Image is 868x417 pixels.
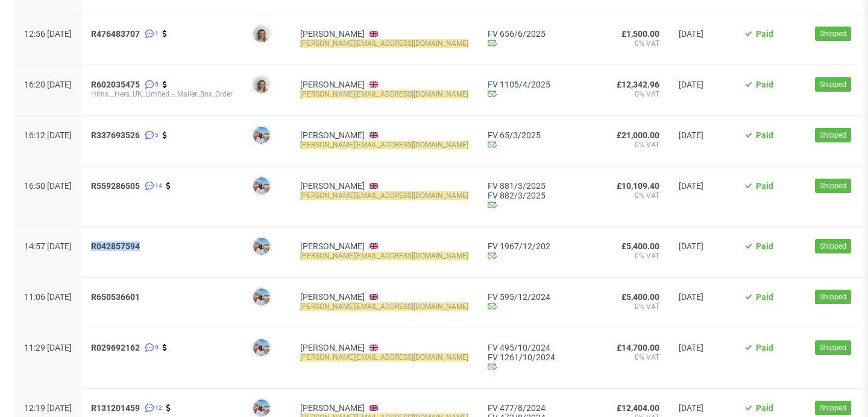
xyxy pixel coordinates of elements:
[617,403,659,413] span: £12,404.00
[756,80,773,89] span: Paid
[253,288,270,305] img: Marta Kozłowska
[756,130,773,140] span: Paid
[488,403,597,413] a: FV 477/8/2024
[679,403,703,413] span: [DATE]
[300,90,468,98] mark: [PERSON_NAME][EMAIL_ADDRESS][DOMAIN_NAME]
[300,39,468,48] mark: [PERSON_NAME][EMAIL_ADDRESS][DOMAIN_NAME]
[756,403,773,413] span: Paid
[253,177,270,194] img: Marta Kozłowska
[488,343,597,352] a: FV 495/10/2024
[91,292,142,302] a: R650536601
[300,353,468,361] mark: [PERSON_NAME][EMAIL_ADDRESS][DOMAIN_NAME]
[756,241,773,251] span: Paid
[621,241,659,251] span: £5,400.00
[820,180,846,191] span: Shipped
[300,403,365,413] a: [PERSON_NAME]
[300,29,365,39] a: [PERSON_NAME]
[488,191,597,200] a: FV 882/3/2025
[756,181,773,191] span: Paid
[24,80,72,89] span: 16:20 [DATE]
[91,403,142,413] a: R131201459
[253,399,270,416] img: Marta Kozłowska
[300,130,365,140] a: [PERSON_NAME]
[253,76,270,93] img: Monika Poźniak
[253,339,270,356] img: Marta Kozłowska
[91,343,140,352] span: R029692162
[488,130,597,140] a: FV 65/3/2025
[820,28,846,39] span: Shipped
[300,252,468,260] mark: [PERSON_NAME][EMAIL_ADDRESS][DOMAIN_NAME]
[91,292,140,302] span: R650536601
[155,403,162,413] span: 12
[679,343,703,352] span: [DATE]
[300,141,468,149] mark: [PERSON_NAME][EMAIL_ADDRESS][DOMAIN_NAME]
[300,181,365,191] a: [PERSON_NAME]
[488,292,597,302] a: FV 595/12/2024
[616,302,659,311] span: 0% VAT
[91,181,140,191] span: R559286505
[820,79,846,90] span: Shipped
[155,343,159,352] span: 9
[616,352,659,362] span: 0% VAT
[488,241,597,251] a: FV 1967/12/202
[91,29,140,39] span: R476483707
[621,292,659,302] span: £5,400.00
[616,140,659,150] span: 0% VAT
[155,80,159,89] span: 5
[142,403,162,413] a: 12
[24,292,72,302] span: 11:06 [DATE]
[142,80,159,89] a: 5
[142,130,159,140] a: 5
[616,89,659,99] span: 0% VAT
[679,181,703,191] span: [DATE]
[300,292,365,302] a: [PERSON_NAME]
[91,241,142,251] a: R042857594
[91,181,142,191] a: R559286505
[820,130,846,141] span: Shipped
[24,241,72,251] span: 14:57 [DATE]
[91,80,140,89] span: R602035475
[91,89,233,99] span: Hims__Hers_UK_Limited_-_Mailer_Box_Order
[24,181,72,191] span: 16:50 [DATE]
[155,29,159,39] span: 1
[617,181,659,191] span: £10,109.40
[820,403,846,413] span: Shipped
[617,343,659,352] span: £14,700.00
[616,251,659,261] span: 0% VAT
[300,241,365,251] a: [PERSON_NAME]
[300,343,365,352] a: [PERSON_NAME]
[300,302,468,311] mark: [PERSON_NAME][EMAIL_ADDRESS][DOMAIN_NAME]
[91,343,142,352] a: R029692162
[820,342,846,353] span: Shipped
[155,130,159,140] span: 5
[679,241,703,251] span: [DATE]
[679,130,703,140] span: [DATE]
[24,343,72,352] span: 11:29 [DATE]
[488,352,597,362] a: FV 1261/10/2024
[253,238,270,255] img: Marta Kozłowska
[253,25,270,42] img: Monika Poźniak
[91,130,142,140] a: R337693526
[488,29,597,39] a: FV 656/6/2025
[91,29,142,39] a: R476483707
[91,241,140,251] span: R042857594
[300,191,468,200] mark: [PERSON_NAME][EMAIL_ADDRESS][DOMAIN_NAME]
[617,80,659,89] span: £12,342.96
[253,127,270,144] img: Marta Kozłowska
[91,403,140,413] span: R131201459
[679,80,703,89] span: [DATE]
[488,80,597,89] a: FV 1105/4/2025
[756,343,773,352] span: Paid
[155,181,162,191] span: 14
[621,29,659,39] span: £1,500.00
[300,80,365,89] a: [PERSON_NAME]
[24,29,72,39] span: 12:56 [DATE]
[142,343,159,352] a: 9
[616,39,659,48] span: 0% VAT
[820,291,846,302] span: Shipped
[756,29,773,39] span: Paid
[616,191,659,200] span: 0% VAT
[24,130,72,140] span: 16:12 [DATE]
[820,241,846,252] span: Shipped
[24,403,72,413] span: 12:19 [DATE]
